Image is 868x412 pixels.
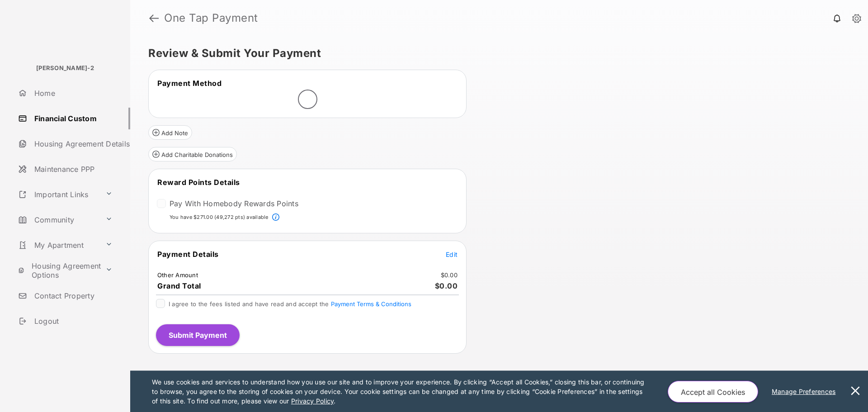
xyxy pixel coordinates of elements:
[157,281,201,290] span: Grand Total
[157,250,219,259] span: Payment Details
[164,13,258,24] strong: One Tap Payment
[291,397,334,405] u: Privacy Policy
[14,310,130,332] a: Logout
[14,285,130,307] a: Contact Property
[157,79,222,88] span: Payment Method
[170,199,298,208] label: Pay With Homebody Rewards Points
[446,251,458,258] span: Edit
[668,381,758,403] button: Accept all Cookies
[148,147,237,161] button: Add Charitable Donations
[446,250,458,259] button: Edit
[169,300,411,308] span: I agree to the fees listed and have read and accept the
[14,82,130,104] a: Home
[772,388,840,395] u: Manage Preferences
[435,281,458,290] span: $0.00
[148,125,192,140] button: Add Note
[152,377,649,406] p: We use cookies and services to understand how you use our site and to improve your experience. By...
[156,324,240,346] button: Submit Payment
[14,108,130,129] a: Financial Custom
[440,271,458,279] td: $0.00
[14,158,130,180] a: Maintenance PPP
[157,271,198,279] td: Other Amount
[148,48,843,59] h5: Review & Submit Your Payment
[14,184,102,205] a: Important Links
[14,209,102,231] a: Community
[14,133,130,155] a: Housing Agreement Details
[14,234,102,256] a: My Apartment
[14,260,102,281] a: Housing Agreement Options
[36,64,94,73] p: [PERSON_NAME]-2
[331,300,411,308] button: I agree to the fees listed and have read and accept the
[170,213,269,221] p: You have $271.00 (49,272 pts) available
[157,178,240,187] span: Reward Points Details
